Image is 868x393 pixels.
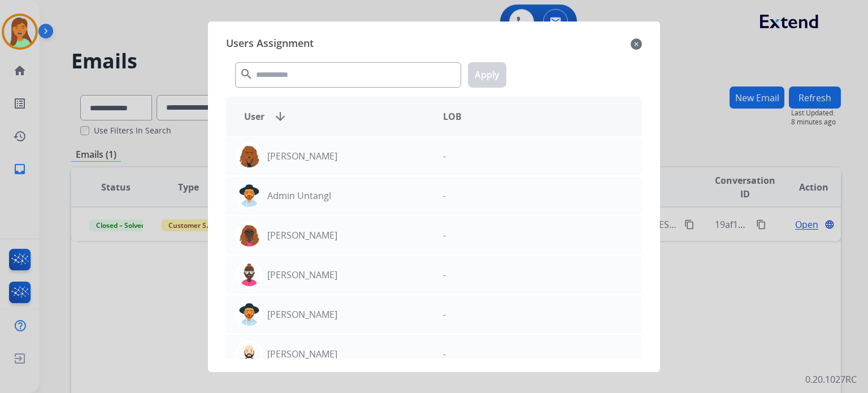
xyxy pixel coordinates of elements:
p: [PERSON_NAME] [267,268,337,282]
p: [PERSON_NAME] [267,308,337,321]
mat-icon: search [240,67,253,81]
p: [PERSON_NAME] [267,149,337,163]
span: LOB [443,110,462,123]
p: - [443,189,446,202]
p: - [443,308,446,321]
p: - [443,268,446,282]
p: [PERSON_NAME] [267,347,337,361]
button: Apply [468,62,506,88]
span: Users Assignment [226,35,314,53]
p: - [443,228,446,242]
p: - [443,149,446,163]
div: User [235,110,434,123]
mat-icon: arrow_downward [274,110,287,123]
p: [PERSON_NAME] [267,228,337,242]
p: - [443,347,446,361]
mat-icon: close [631,37,642,51]
p: Admin Untangl [267,189,331,202]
